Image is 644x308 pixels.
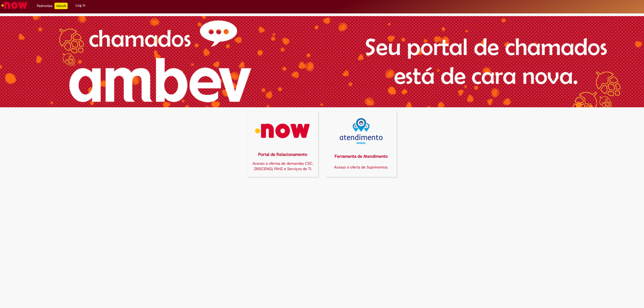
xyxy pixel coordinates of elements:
div: Padroniza [37,3,68,9]
p: +GenAi [54,3,68,9]
div: Ferramenta de Atendimento [329,153,393,160]
img: logo_atentdimento.png [340,118,383,144]
a: Portal de Relacionamento Acesso à ofertas de demandas CSC, ZBS(CENG), FAHZ e Serviços de TI. [248,112,318,177]
div: Portal de Relacionamento [251,152,315,158]
a: Ferramenta de Atendimento Acesso à oferta de Suprimentos. [326,112,397,177]
img: logo_now.png [251,118,314,144]
div: Acesso à ofertas de demandas CSC, ZBS(CENG), FAHZ e Serviços de TI. [251,161,315,171]
div: Acesso à oferta de Suprimentos. [329,164,393,170]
